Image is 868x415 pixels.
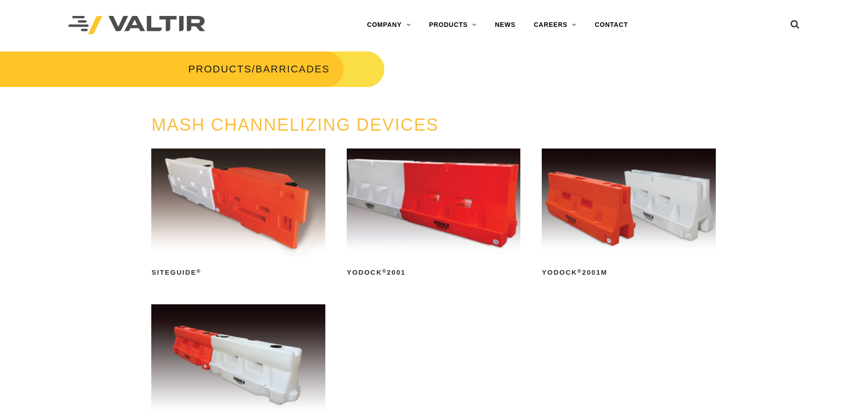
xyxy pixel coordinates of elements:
[524,16,586,34] a: CAREERS
[188,63,252,75] a: PRODUCTS
[347,265,520,280] h2: Yodock 2001
[382,268,387,274] sup: ®
[486,16,524,34] a: NEWS
[358,16,420,34] a: COMPANY
[256,63,330,75] span: BARRICADES
[196,268,201,274] sup: ®
[542,149,715,280] a: Yodock®2001M
[151,115,439,134] a: MASH CHANNELIZING DEVICES
[542,265,715,280] h2: Yodock 2001M
[68,16,205,35] img: Valtir
[586,16,637,34] a: CONTACT
[151,265,325,280] h2: SiteGuide
[420,16,486,34] a: PRODUCTS
[577,268,582,274] sup: ®
[347,149,520,257] img: Yodock 2001 Water Filled Barrier and Barricade
[151,149,325,280] a: SiteGuide®
[347,149,520,280] a: Yodock®2001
